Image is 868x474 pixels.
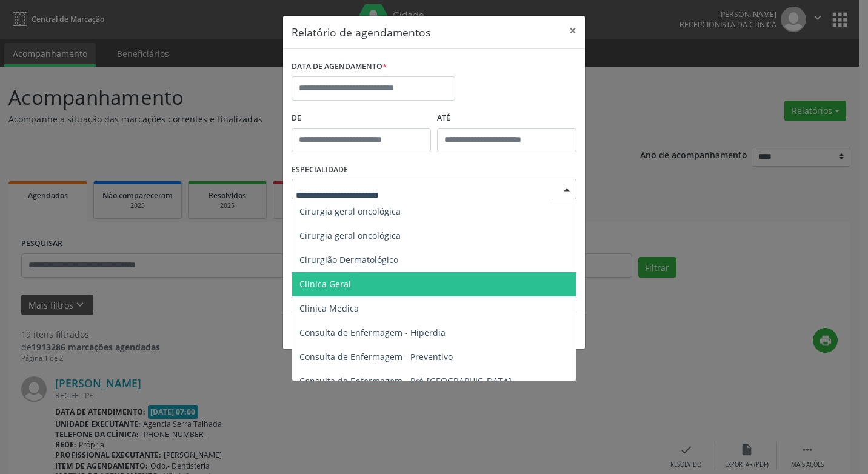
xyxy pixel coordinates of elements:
[561,16,585,45] button: Close
[292,109,431,128] label: De
[299,230,401,241] span: Cirurgia geral oncológica
[292,58,387,76] label: DATA DE AGENDAMENTO
[437,109,576,128] label: ATÉ
[299,327,446,338] span: Consulta de Enfermagem - Hiperdia
[299,254,398,265] span: Cirurgião Dermatológico
[299,302,359,314] span: Clinica Medica
[299,351,453,362] span: Consulta de Enfermagem - Preventivo
[292,24,430,40] h5: Relatório de agendamentos
[292,161,348,179] label: ESPECIALIDADE
[299,375,512,387] span: Consulta de Enfermagem - Pré-[GEOGRAPHIC_DATA]
[299,278,351,290] span: Clinica Geral
[299,205,401,217] span: Cirurgia geral oncológica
